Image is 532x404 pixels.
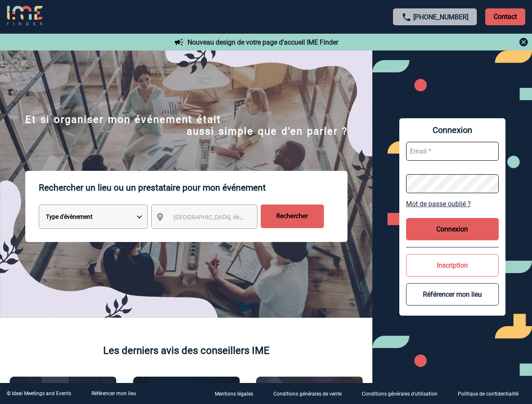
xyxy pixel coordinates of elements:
[174,214,291,221] span: [GEOGRAPHIC_DATA], département, région...
[485,8,525,25] p: Contact
[7,391,71,396] div: © Ideal Meetings and Events
[406,142,499,161] input: Email *
[273,391,342,397] p: Conditions générales de vente
[401,12,412,22] img: call-24-px.png
[406,125,499,135] span: Connexion
[39,171,348,205] p: Rechercher un lieu ou un prestataire pour mon événement
[355,390,451,398] a: Conditions générales d'utilisation
[267,390,355,398] a: Conditions générales de vente
[261,205,324,228] input: Rechercher
[406,200,499,208] a: Mot de passe oublié ?
[458,391,519,397] p: Politique de confidentialité
[406,283,499,306] button: Référencer mon lieu
[413,13,468,21] a: [PHONE_NUMBER]
[362,391,438,397] p: Conditions générales d'utilisation
[451,390,532,398] a: Politique de confidentialité
[91,391,136,396] a: Référencer mon lieu
[215,391,253,397] p: Mentions légales
[406,254,499,276] button: Inscription
[406,218,499,240] button: Connexion
[208,390,267,398] a: Mentions légales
